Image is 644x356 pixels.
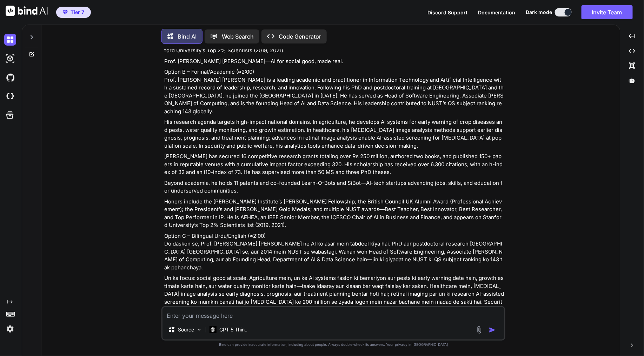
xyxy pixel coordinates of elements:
p: Source [178,326,194,333]
img: Bind AI [6,6,48,16]
img: darkChat [4,34,16,46]
img: Pick Models [196,327,202,333]
p: Code Generator [279,32,321,41]
span: Dark mode [526,9,552,16]
p: Prof. [PERSON_NAME] [PERSON_NAME]—AI for social good, made real. [164,58,504,66]
img: attachment [475,326,483,334]
img: githubDark [4,72,16,83]
img: premium [63,10,68,14]
img: GPT 5 Thinking High [210,326,217,333]
p: GPT 5 Thin.. [219,326,247,333]
img: settings [4,323,16,335]
span: Tier 7 [71,9,84,16]
img: darkAi-studio [4,53,16,65]
p: His research agenda targets high-impact national domains. In agriculture, he develops AI systems ... [164,118,504,150]
p: Un ka focus: social good at scale. Agriculture mein, un ke AI systems faslon ki bemariyon aur pes... [164,274,504,314]
p: Web Search [222,32,254,41]
img: cloudideIcon [4,90,16,102]
button: Discord Support [427,9,467,16]
p: Option B – Formal/Academic (≈2:00) Prof. [PERSON_NAME] [PERSON_NAME] is a leading academic and pr... [164,68,504,115]
button: Documentation [478,9,515,16]
p: Option C – Bilingual Urdu/English (≈2:00) Do daskon se, Prof. [PERSON_NAME] [PERSON_NAME] ne AI k... [164,232,504,272]
span: Discord Support [427,9,467,15]
p: Bind can provide inaccurate information, including about people. Always double-check its answers.... [161,342,505,347]
p: Bind AI [178,32,197,41]
span: Documentation [478,9,515,15]
img: icon [489,327,496,334]
p: Honors include the [PERSON_NAME] Institute’s [PERSON_NAME] Fellowship; the British Council UK Alu... [164,198,504,229]
p: Beyond academia, he holds 11 patents and co-founded Learn-O-Bots and SiBot—AI-tech startups advan... [164,179,504,195]
p: [PERSON_NAME] has secured 16 competitive research grants totaling over Rs 250 million, authored t... [164,153,504,176]
button: premiumTier 7 [56,7,91,18]
button: Invite Team [582,5,633,19]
